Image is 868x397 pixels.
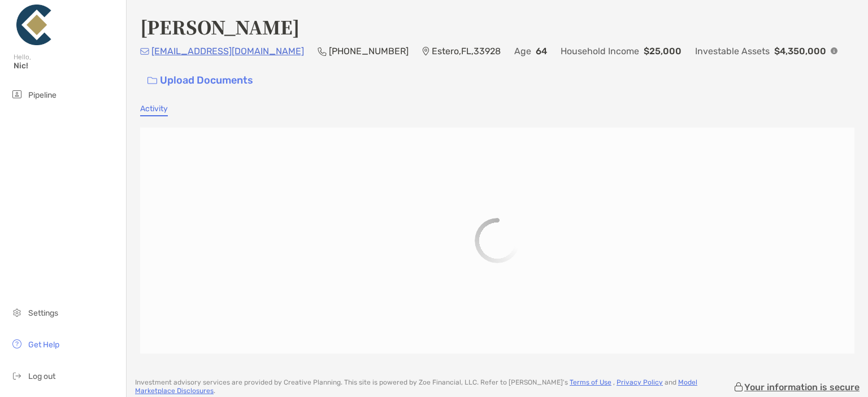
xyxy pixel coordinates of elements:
[14,61,119,71] span: Nic!
[151,44,304,58] p: [EMAIL_ADDRESS][DOMAIN_NAME]
[570,378,611,386] a: Terms of Use
[536,44,547,58] p: 64
[617,378,663,386] a: Privacy Policy
[695,44,770,58] p: Investable Assets
[329,44,409,58] p: [PHONE_NUMBER]
[10,306,24,319] img: settings icon
[831,47,837,54] img: Info Icon
[14,5,54,45] img: Zoe Logo
[28,372,55,381] span: Log out
[318,47,327,56] img: Phone Icon
[774,44,826,58] p: $4,350,000
[28,340,59,350] span: Get Help
[10,88,24,101] img: pipeline icon
[140,48,149,55] img: Email Icon
[28,90,57,100] span: Pipeline
[140,104,168,116] a: Activity
[514,44,531,58] p: Age
[135,378,697,395] a: Model Marketplace Disclosures
[644,44,682,58] p: $25,000
[135,378,733,395] p: Investment advisory services are provided by Creative Planning . This site is powered by Zoe Fina...
[561,44,639,58] p: Household Income
[140,14,300,40] h4: [PERSON_NAME]
[10,369,24,382] img: logout icon
[744,382,860,392] p: Your information is secure
[28,308,58,318] span: Settings
[10,337,24,351] img: get-help icon
[422,47,429,56] img: Location Icon
[140,68,261,93] a: Upload Documents
[432,44,501,58] p: Estero , FL , 33928
[147,77,157,85] img: button icon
